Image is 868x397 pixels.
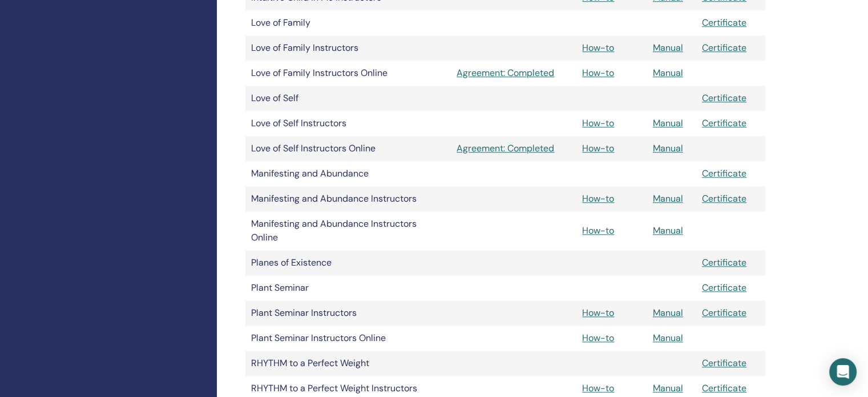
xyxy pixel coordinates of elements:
[702,17,746,29] a: Certificate
[702,282,746,294] a: Certificate
[582,307,614,319] a: How-to
[245,111,451,136] td: Love of Self Instructors
[245,351,451,376] td: RHYTHM to a Perfect Weight
[653,307,683,319] a: Manual
[653,224,683,236] a: Manual
[702,92,746,104] a: Certificate
[582,67,614,79] a: How-to
[582,142,614,154] a: How-to
[245,61,451,86] td: Love of Family Instructors Online
[653,193,683,204] a: Manual
[245,300,451,326] td: Plant Seminar Instructors
[582,382,614,394] a: How-to
[702,256,746,268] a: Certificate
[245,250,451,275] td: Planes of Existence
[245,211,451,250] td: Manifesting and Abundance Instructors Online
[702,357,746,369] a: Certificate
[582,42,614,54] a: How-to
[245,86,451,111] td: Love of Self
[245,136,451,161] td: Love of Self Instructors Online
[653,117,683,129] a: Manual
[245,35,451,61] td: Love of Family Instructors
[245,326,451,351] td: Plant Seminar Instructors Online
[653,142,683,154] a: Manual
[702,167,746,179] a: Certificate
[582,193,614,204] a: How-to
[653,42,683,54] a: Manual
[582,117,614,129] a: How-to
[653,332,683,344] a: Manual
[582,224,614,236] a: How-to
[702,42,746,54] a: Certificate
[582,332,614,344] a: How-to
[702,307,746,319] a: Certificate
[457,142,571,155] a: Agreement: Completed
[245,161,451,186] td: Manifesting and Abundance
[457,66,571,80] a: Agreement: Completed
[245,10,451,35] td: Love of Family
[702,193,746,204] a: Certificate
[653,382,683,394] a: Manual
[245,275,451,300] td: Plant Seminar
[702,382,746,394] a: Certificate
[829,358,857,386] div: Open Intercom Messenger
[245,186,451,211] td: Manifesting and Abundance Instructors
[702,117,746,129] a: Certificate
[653,67,683,79] a: Manual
